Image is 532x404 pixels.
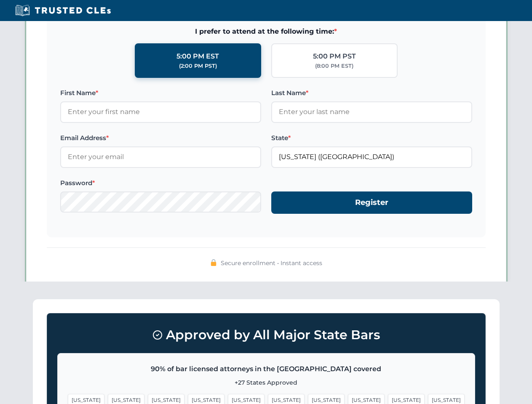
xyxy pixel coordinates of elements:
[60,146,261,167] input: Enter your email
[179,62,217,70] div: (2:00 PM PST)
[271,191,472,214] button: Register
[60,133,261,143] label: Email Address
[271,133,472,143] label: State
[271,146,472,167] input: Florida (FL)
[13,4,113,17] img: Trusted CLEs
[271,88,472,98] label: Last Name
[313,51,356,62] div: 5:00 PM PST
[210,259,217,266] img: 🔒
[221,258,322,268] span: Secure enrollment • Instant access
[68,364,465,375] p: 90% of bar licensed attorneys in the [GEOGRAPHIC_DATA] covered
[60,178,261,188] label: Password
[57,324,475,346] h3: Approved by All Major State Bars
[315,62,353,70] div: (8:00 PM EST)
[68,378,465,387] p: +27 States Approved
[271,101,472,122] input: Enter your last name
[60,26,472,37] span: I prefer to attend at the following time:
[60,101,261,122] input: Enter your first name
[60,88,261,98] label: First Name
[176,51,219,62] div: 5:00 PM EST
